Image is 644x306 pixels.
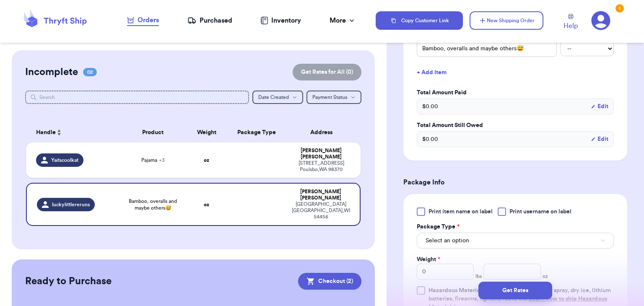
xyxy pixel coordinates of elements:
[292,148,351,160] div: [PERSON_NAME] [PERSON_NAME]
[260,16,301,26] a: Inventory
[187,16,232,26] a: Purchased
[204,202,209,207] strong: oz
[422,135,438,143] span: $ 0.00
[83,68,97,76] span: 02
[306,91,361,104] button: Payment Status
[426,236,469,245] span: Select an option
[127,15,159,26] a: Orders
[417,233,614,249] button: Select an option
[227,122,287,143] th: Package Type
[417,255,440,264] label: Weight
[287,122,361,143] th: Address
[292,160,351,173] div: [STREET_ADDRESS] Poulsbo , WA 98370
[543,273,548,280] span: oz
[292,189,350,201] div: [PERSON_NAME] [PERSON_NAME]
[293,64,361,80] button: Get Rates for All (0)
[478,282,552,299] button: Get Rates
[298,273,361,290] button: Checkout (2)
[591,102,608,111] button: Edit
[563,14,578,31] a: Help
[376,11,463,30] button: Copy Customer Link
[127,15,159,25] div: Orders
[25,65,78,79] h2: Incomplete
[141,157,165,163] span: Pajama
[417,223,460,231] label: Package Type
[258,95,289,100] span: Date Created
[591,135,608,143] button: Edit
[422,102,438,111] span: $ 0.00
[36,128,56,137] span: Handle
[252,91,303,104] button: Date Created
[563,21,578,31] span: Help
[330,16,356,26] div: More
[25,275,112,288] h2: Ready to Purchase
[125,198,182,211] span: Bamboo, overalls and maybe others😅
[51,157,78,163] span: Yaitscoolkat
[413,63,617,82] button: + Add Item
[428,207,493,216] span: Print item name on label
[615,4,624,13] div: 1
[292,201,350,220] div: [GEOGRAPHIC_DATA] [GEOGRAPHIC_DATA] , WI 54456
[403,177,627,187] h3: Package Info
[187,122,227,143] th: Weight
[56,127,62,137] button: Sort ascending
[159,158,165,163] span: + 3
[475,273,482,280] span: lbs
[312,95,347,100] span: Payment Status
[470,11,543,30] button: New Shipping Order
[25,91,249,104] input: Search
[204,158,209,163] strong: oz
[52,201,90,208] span: luckylittlereruns
[119,122,187,143] th: Product
[591,11,610,30] a: 1
[417,121,614,130] label: Total Amount Still Owed
[417,88,614,97] label: Total Amount Paid
[509,207,571,216] span: Print username on label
